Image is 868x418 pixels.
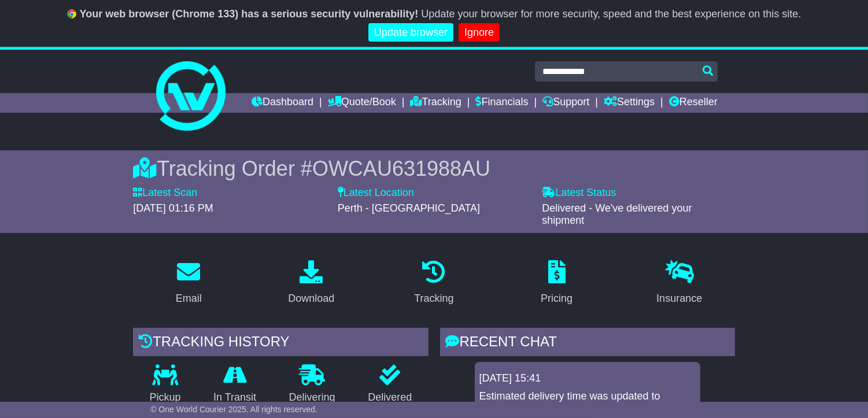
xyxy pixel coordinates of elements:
[656,291,702,306] div: Insurance
[542,93,589,113] a: Support
[542,187,616,199] label: Latest Status
[168,256,209,310] a: Email
[541,291,572,306] div: Pricing
[542,202,692,227] span: Delivered - We've delivered your shipment
[604,93,655,113] a: Settings
[272,391,352,404] p: Delivering
[252,93,313,113] a: Dashboard
[459,23,500,42] a: Ignore
[328,93,396,113] a: Quote/Book
[410,93,461,113] a: Tracking
[352,391,429,404] p: Delivered
[649,256,710,310] a: Insurance
[533,256,580,310] a: Pricing
[440,328,735,359] div: RECENT CHAT
[133,156,735,181] div: Tracking Order #
[150,405,317,414] span: © One World Courier 2025. All rights reserved.
[421,8,801,20] span: Update your browser for more security, speed and the best experience on this site.
[338,187,414,199] label: Latest Location
[669,93,718,113] a: Reseller
[280,256,342,310] a: Download
[476,93,529,113] a: Financials
[312,157,490,180] span: OWCAU631988AU
[288,291,334,306] div: Download
[407,256,461,310] a: Tracking
[133,187,197,199] label: Latest Scan
[197,391,273,404] p: In Transit
[133,328,428,359] div: Tracking history
[368,23,453,42] a: Update browser
[479,372,696,385] div: [DATE] 15:41
[338,202,480,214] span: Perth - [GEOGRAPHIC_DATA]
[80,8,419,20] b: Your web browser (Chrome 133) has a serious security vulnerability!
[176,291,202,306] div: Email
[414,291,453,306] div: Tracking
[133,202,213,214] span: [DATE] 01:16 PM
[133,391,197,404] p: Pickup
